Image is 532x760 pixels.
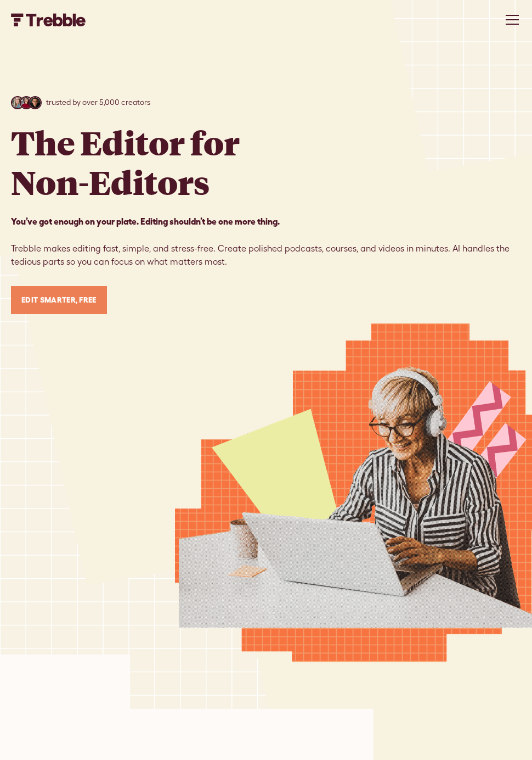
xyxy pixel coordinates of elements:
[11,286,107,314] a: Edit Smarter, Free
[11,13,86,26] a: home
[11,13,86,26] img: Trebble FM Logo
[11,215,521,269] p: Trebble makes editing fast, simple, and stress-free. Create polished podcasts, courses, and video...
[46,97,150,108] p: trusted by over 5,000 creators
[11,216,280,226] strong: You’ve got enough on your plate. Editing shouldn’t be one more thing. ‍
[499,7,521,33] div: menu
[11,122,240,202] h1: The Editor for Non-Editors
